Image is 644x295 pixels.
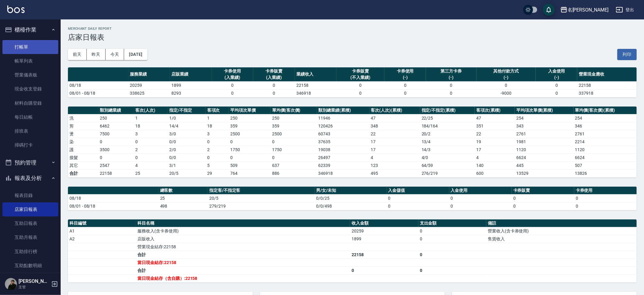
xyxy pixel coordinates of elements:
td: 351 [475,122,515,130]
td: 0 [134,154,168,161]
h2: Merchant Daily Report [68,27,637,31]
td: 250 [271,114,317,122]
td: 13 / 4 [420,138,475,146]
td: 0 [253,81,295,89]
td: 0 [512,194,574,202]
td: 62339 [317,161,369,169]
div: 卡券販賣 [338,68,383,74]
td: 120426 [317,122,369,130]
td: 服務收入(含卡券使用) [136,227,350,235]
th: 營業現金應收 [577,67,637,82]
div: (-) [386,74,424,81]
th: 入金儲值 [387,187,449,195]
td: 22 [475,130,515,138]
div: (入業績) [213,74,251,81]
th: 總客數 [159,187,208,195]
td: 47 [369,114,420,122]
td: 22 / 25 [420,114,475,122]
td: 燙 [68,130,98,138]
td: 0 [253,89,295,97]
td: 0 [536,89,577,97]
td: 600 [475,169,515,177]
th: 指定/不指定 [168,107,206,114]
td: 123 [369,161,420,169]
td: 0 [336,81,384,89]
td: 47 [475,114,515,122]
td: 0 [387,202,449,210]
td: 0 [574,202,637,210]
img: Person [5,278,17,290]
td: 2 [134,146,168,154]
th: 指定/不指定(累積) [420,107,475,114]
td: 250 [229,114,271,122]
th: 服務業績 [128,67,170,82]
button: 列印 [617,49,637,60]
a: 每日結帳 [2,110,58,124]
a: 互助點數明細 [2,259,58,273]
td: 1 [134,114,168,122]
th: 備註 [486,219,637,227]
td: 19 [475,138,515,146]
td: 其它 [68,161,98,169]
div: (-) [537,74,576,81]
td: 20/5 [168,169,206,177]
a: 互助業績報表 [2,273,58,287]
th: 支出金額 [418,219,486,227]
td: 8293 [170,89,211,97]
td: 25 [159,194,208,202]
td: 0 [418,235,486,243]
div: 名[PERSON_NAME] [568,6,609,14]
td: 0 [271,138,317,146]
td: 64 / 59 [420,161,475,169]
td: 店販收入 [136,235,350,243]
td: 4 [134,161,168,169]
button: 櫃檯作業 [2,22,58,38]
td: 18 [134,122,168,130]
td: 337918 [577,89,637,97]
a: 現金收支登錄 [2,82,58,96]
td: 營業收入(含卡券使用) [486,227,637,235]
td: 346918 [317,169,369,177]
p: 主管 [19,284,49,290]
td: 22158 [577,81,637,89]
td: 2500 [229,130,271,138]
td: 08/18 [68,194,159,202]
h5: [PERSON_NAME] [19,278,49,284]
div: (-) [478,74,534,81]
th: 單均價(客次價) [271,107,317,114]
td: 886 [271,169,317,177]
td: 276/219 [420,169,475,177]
td: 2761 [574,130,637,138]
td: 1120 [574,146,637,154]
th: 科目編號 [68,219,136,227]
td: 0 [211,81,253,89]
th: 單均價(客次價)(累積) [574,107,637,114]
td: 6624 [515,154,574,161]
th: 入金使用 [449,187,512,195]
td: 338625 [128,89,170,97]
div: 卡券使用 [213,68,251,74]
td: 346 [574,122,637,130]
td: 14 / 3 [420,146,475,154]
table: a dense table [68,219,637,283]
a: 材料自購登錄 [2,96,58,110]
button: 昨天 [87,49,106,60]
td: 20/5 [208,194,315,202]
td: 6462 [98,122,134,130]
div: (入業績) [255,74,293,81]
td: 合計 [68,169,98,177]
td: 18 [206,122,229,130]
td: 剪 [68,122,98,130]
td: 7500 [98,130,134,138]
td: 2 [206,146,229,154]
td: 0 [418,266,486,274]
td: 0 [426,89,476,97]
td: 764 [229,169,271,177]
td: 495 [369,169,420,177]
div: 第三方卡券 [427,68,475,74]
td: 0 [134,138,168,146]
td: 1899 [350,235,418,243]
td: 0/0/25 [315,194,387,202]
th: 平均項次單價(累積) [515,107,574,114]
button: [DATE] [124,49,147,60]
